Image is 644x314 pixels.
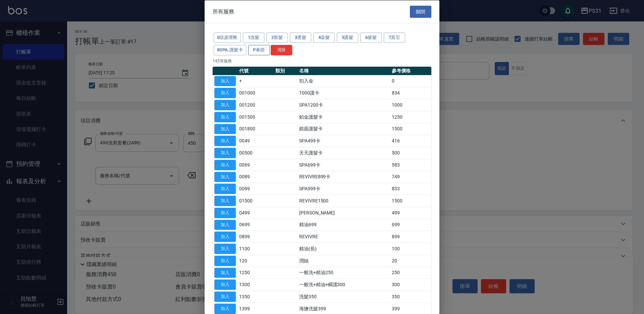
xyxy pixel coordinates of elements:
[237,183,274,195] td: 0099
[214,112,236,122] button: 加入
[313,33,335,43] button: 4染髮
[390,99,431,111] td: 1000
[214,184,236,194] button: 加入
[271,45,292,55] button: 清除
[214,267,236,278] button: 加入
[390,123,431,135] td: 1500
[237,87,274,99] td: 001000
[298,171,390,183] td: REVIVRE899卡
[237,195,274,207] td: 01500
[298,243,390,255] td: 精油(長)
[214,303,236,314] button: 加入
[390,171,431,183] td: 749
[298,99,390,111] td: SPA1200卡
[213,8,234,15] span: 所有服務
[237,291,274,303] td: 1350
[214,148,236,158] button: 加入
[390,207,431,219] td: 499
[214,172,236,182] button: 加入
[298,75,390,87] td: 扣入金
[298,255,390,267] td: 潤絲
[214,279,236,290] button: 加入
[298,278,390,291] td: 一般洗+精油+瞬護300
[214,219,236,230] button: 加入
[390,183,431,195] td: 833
[237,135,274,147] td: 0049
[237,99,274,111] td: 001200
[290,33,311,43] button: 3燙髮
[237,123,274,135] td: 001800
[214,76,236,86] button: 加入
[390,159,431,171] td: 583
[237,278,274,291] td: 1300
[390,291,431,303] td: 350
[214,255,236,266] button: 加入
[298,123,390,135] td: 鏡面護髮卡
[390,278,431,291] td: 300
[237,231,274,243] td: 0899
[214,100,236,110] button: 加入
[214,160,236,170] button: 加入
[274,66,298,75] th: 類別
[384,33,405,43] button: 7其它
[337,33,358,43] button: 5護髮
[266,33,288,43] button: 2剪髮
[237,159,274,171] td: 0069
[248,45,270,55] button: P春節
[390,267,431,279] td: 250
[298,159,390,171] td: SPA699卡
[298,183,390,195] td: SPA999卡
[298,219,390,231] td: 精油699
[390,255,431,267] td: 20
[237,171,274,183] td: 0089
[214,292,236,302] button: 加入
[298,66,390,75] th: 名稱
[410,5,431,18] button: 關閉
[390,219,431,231] td: 699
[360,33,382,43] button: 6接髮
[298,207,390,219] td: [PERSON_NAME]
[214,136,236,146] button: 加入
[390,147,431,159] td: 500
[390,231,431,243] td: 899
[390,135,431,147] td: 416
[390,111,431,123] td: 1250
[237,243,274,255] td: 1100
[237,111,274,123] td: 001500
[214,33,241,43] button: 0頭皮理療
[298,231,390,243] td: REVIVRE
[237,255,274,267] td: 120
[214,124,236,134] button: 加入
[298,147,390,159] td: 天天護髮卡
[390,66,431,75] th: 參考價格
[214,207,236,218] button: 加入
[214,244,236,254] button: 加入
[298,195,390,207] td: REVIVRE1500
[214,45,246,55] button: 8SPA.護髮卡
[237,219,274,231] td: 0699
[237,207,274,219] td: 0499
[214,88,236,98] button: 加入
[298,267,390,279] td: 一般洗+精油250
[243,33,264,43] button: 1洗髮
[298,291,390,303] td: 洗髮350
[214,232,236,242] button: 加入
[390,87,431,99] td: 834
[390,243,431,255] td: 100
[214,196,236,206] button: 加入
[298,87,390,99] td: 1000護卡
[213,58,431,64] p: 145 筆服務
[237,75,274,87] td: +
[390,195,431,207] td: 1500
[237,147,274,159] td: 00500
[237,66,274,75] th: 代號
[390,75,431,87] td: 0
[298,111,390,123] td: 鉑金護髮卡
[237,267,274,279] td: 1250
[298,135,390,147] td: SPA499卡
